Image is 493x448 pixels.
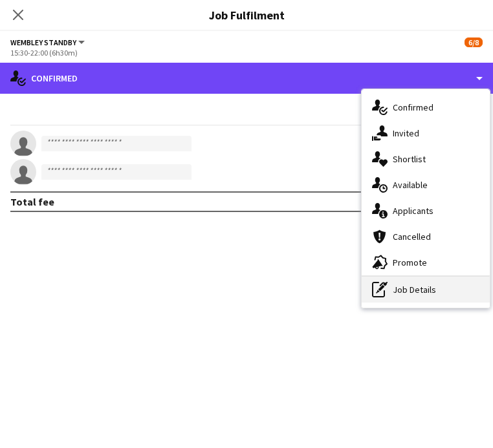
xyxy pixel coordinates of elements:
span: Shortlist [393,153,426,165]
span: Confirmed [393,101,433,113]
div: Job Details [362,277,490,303]
span: Invited [393,127,419,139]
span: Applicants [393,205,433,217]
div: Total fee [10,195,54,208]
div: 15:30-22:00 (6h30m) [10,48,483,58]
span: Promote [393,257,427,268]
span: Available [393,179,428,191]
span: Wembley Standby [10,37,76,47]
button: Wembley Standby [10,37,87,47]
span: Cancelled [393,231,431,242]
span: 6/8 [465,37,483,47]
